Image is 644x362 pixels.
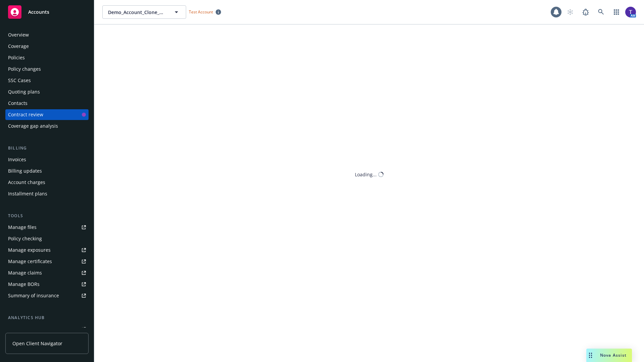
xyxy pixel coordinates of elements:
[5,29,89,40] a: Overview
[5,64,89,74] a: Policy changes
[5,256,89,267] a: Manage certificates
[8,109,43,120] div: Contract review
[102,5,186,19] button: Demo_Account_Clone_QA_CR_Tests_Demo
[8,324,64,335] div: Loss summary generator
[586,349,632,362] button: Nova Assist
[5,290,89,301] a: Summary of insurance
[600,352,627,358] span: Nova Assist
[8,121,58,131] div: Coverage gap analysis
[8,154,26,165] div: Invoices
[8,256,52,267] div: Manage certificates
[355,171,377,178] div: Loading...
[594,5,608,19] a: Search
[5,52,89,63] a: Policies
[5,188,89,199] a: Installment plans
[8,188,47,199] div: Installment plans
[5,75,89,86] a: SSC Cases
[5,279,89,290] a: Manage BORs
[610,5,623,19] a: Switch app
[8,41,29,52] div: Coverage
[28,9,49,15] span: Accounts
[5,145,89,152] div: Billing
[5,154,89,165] a: Invoices
[5,233,89,244] a: Policy checking
[189,9,213,15] span: Test Account
[5,3,89,21] a: Accounts
[8,267,42,278] div: Manage claims
[5,86,89,97] a: Quoting plans
[5,166,89,176] a: Billing updates
[625,7,636,17] img: photo
[5,213,89,219] div: Tools
[8,166,42,176] div: Billing updates
[5,314,89,321] div: Analytics hub
[8,52,25,63] div: Policies
[8,290,59,301] div: Summary of insurance
[5,121,89,131] a: Coverage gap analysis
[5,98,89,109] a: Contacts
[8,86,40,97] div: Quoting plans
[8,29,29,40] div: Overview
[12,340,62,347] span: Open Client Navigator
[5,245,89,255] a: Manage exposures
[5,267,89,278] a: Manage claims
[8,245,51,255] div: Manage exposures
[8,279,40,290] div: Manage BORs
[108,9,166,16] span: Demo_Account_Clone_QA_CR_Tests_Demo
[5,177,89,188] a: Account charges
[186,8,224,15] span: Test Account
[5,41,89,52] a: Coverage
[8,222,37,233] div: Manage files
[5,324,89,335] a: Loss summary generator
[8,75,31,86] div: SSC Cases
[5,222,89,233] a: Manage files
[8,177,45,188] div: Account charges
[586,349,595,362] div: Drag to move
[8,233,42,244] div: Policy checking
[8,98,28,109] div: Contacts
[5,109,89,120] a: Contract review
[579,5,592,19] a: Report a Bug
[563,5,577,19] a: Start snowing
[8,64,41,74] div: Policy changes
